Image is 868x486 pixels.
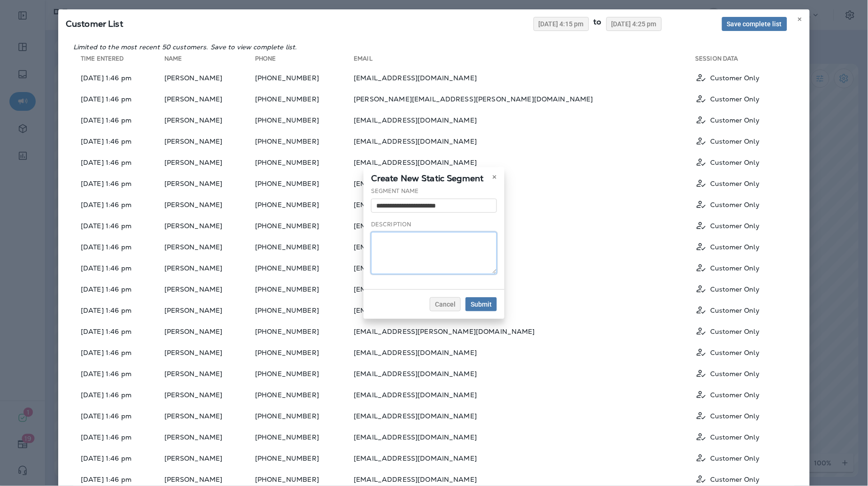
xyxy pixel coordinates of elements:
button: Cancel [430,297,461,311]
span: Cancel [435,301,456,308]
div: Create New Static Segment [364,167,504,187]
label: Segment Name [371,187,419,195]
label: Description [371,221,411,228]
button: Submit [465,297,497,311]
span: Submit [471,301,492,308]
